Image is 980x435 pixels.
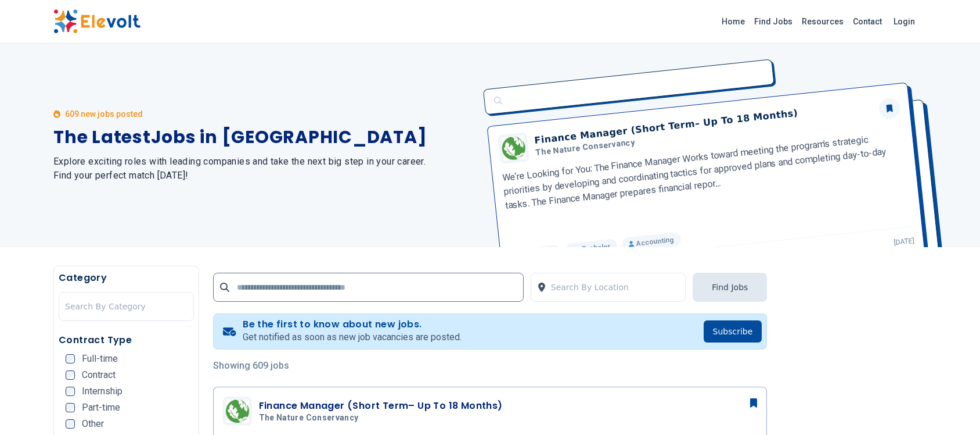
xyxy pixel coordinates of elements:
span: Internship [82,387,123,396]
input: Part-time [66,403,75,412]
a: Login [887,10,922,33]
input: Other [66,419,75,429]
h2: Explore exciting roles with leading companies and take the next big step in your career. Find you... [53,155,476,183]
span: Contract [82,370,116,380]
a: Find Jobs [750,12,797,31]
a: Home [717,12,750,31]
h5: Category [59,271,194,285]
h1: The Latest Jobs in [GEOGRAPHIC_DATA] [53,127,476,148]
button: Find Jobs [693,273,767,302]
input: Contract [66,370,75,380]
button: Subscribe [704,320,762,343]
input: Internship [66,387,75,396]
span: The Nature Conservancy [259,413,359,423]
span: Other [82,419,104,429]
span: Full-time [82,354,118,363]
h3: Finance Manager (Short Term– Up To 18 Months) [259,399,503,413]
span: Part-time [82,403,120,412]
p: 609 new jobs posted [65,108,143,120]
h4: Be the first to know about new jobs. [243,319,462,330]
input: Full-time [66,354,75,363]
p: Showing 609 jobs [213,359,768,373]
a: Resources [797,12,848,31]
h5: Contract Type [59,333,194,347]
a: Contact [848,12,887,31]
img: The Nature Conservancy [226,400,249,423]
p: Get notified as soon as new job vacancies are posted. [243,330,462,344]
img: Elevolt [53,9,140,34]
